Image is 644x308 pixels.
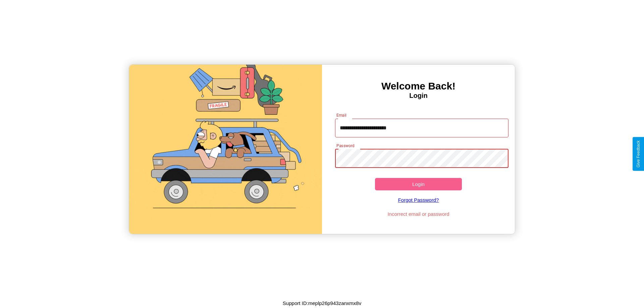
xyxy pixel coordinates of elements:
[636,140,641,168] div: Give Feedback
[375,178,462,190] button: Login
[332,190,505,209] a: Forgot Password?
[283,299,361,308] p: Support ID: meplp26p943zanxmx8v
[129,65,322,234] img: gif
[336,112,347,118] label: Email
[332,209,505,219] p: Incorrect email or password
[322,80,515,92] h3: Welcome Back!
[336,143,354,148] label: Password
[322,92,515,100] h4: Login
